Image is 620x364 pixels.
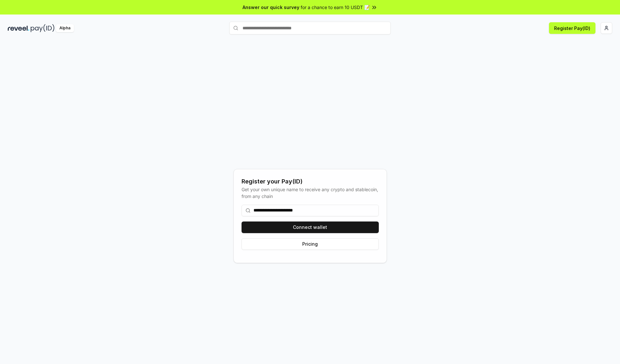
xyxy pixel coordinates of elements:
div: Get your own unique name to receive any crypto and stablecoin, from any chain [242,186,379,200]
div: Register your Pay(ID) [242,177,379,186]
button: Register Pay(ID) [549,22,595,34]
span: for a chance to earn 10 USDT 📝 [301,4,370,11]
button: Connect wallet [242,221,379,233]
span: Answer our quick survey [243,4,299,11]
button: Pricing [242,238,379,250]
img: pay_id [31,24,55,32]
div: Alpha [56,24,74,32]
img: reveel_dark [8,24,29,32]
